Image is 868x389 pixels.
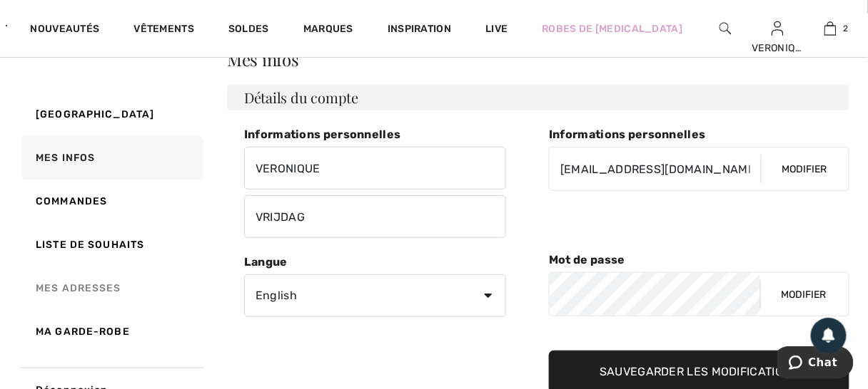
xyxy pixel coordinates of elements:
[549,128,849,141] h5: Informations personnelles
[244,255,506,269] h5: Langue
[752,41,803,56] div: VERONIQUE
[777,346,854,382] iframe: Ouvre un widget dans lequel vous pouvez chatter avec l’un de nos agents
[772,21,784,35] a: Se connecter
[549,253,625,266] span: Mot de passe
[824,20,837,37] img: Mon panier
[760,273,848,316] button: Modifier
[227,85,849,110] h3: Détails du compte
[844,22,849,35] span: 2
[244,195,506,238] input: Nom de famille
[19,310,203,353] a: Ma garde-robe
[30,23,99,38] a: Nouveautés
[485,21,508,36] a: Live
[244,128,506,141] h5: Informations personnelles
[19,180,203,223] a: Commandes
[772,20,784,37] img: Mes infos
[228,23,269,38] a: Soldes
[227,51,849,68] h2: Mes infos
[19,266,203,310] a: Mes adresses
[19,136,203,180] a: Mes infos
[303,23,353,38] a: Marques
[244,147,506,190] input: Prénom
[761,147,849,190] button: Modifier
[388,23,451,38] span: Inspiration
[6,11,7,40] img: 1ère Avenue
[542,21,683,36] a: Robes de [MEDICAL_DATA]
[720,20,732,37] img: recherche
[19,223,203,266] a: Liste de souhaits
[36,108,154,120] span: [GEOGRAPHIC_DATA]
[133,23,194,38] a: Vêtements
[804,20,856,37] a: 2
